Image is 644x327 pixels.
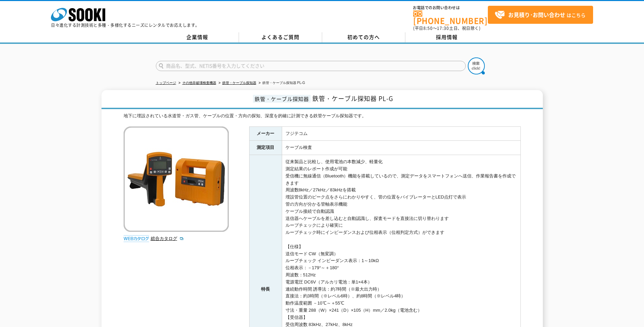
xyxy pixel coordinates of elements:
[347,33,380,41] span: 初めての方へ
[413,25,480,31] span: (平日 ～ 土日、祝日除く)
[249,141,282,155] th: 測定項目
[282,126,520,141] td: フジテコム
[413,11,488,24] a: [PHONE_NUMBER]
[413,6,488,10] span: お電話でのお問い合わせは
[282,141,520,155] td: ケーブル検査
[488,6,593,24] a: お見積り･お問い合わせはこちら
[253,95,311,103] span: 鉄管・ケーブル探知器
[322,32,405,42] a: 初めての方へ
[182,81,216,85] a: その他非破壊検査機器
[156,81,176,85] a: トップページ
[249,126,282,141] th: メーカー
[124,235,149,242] img: webカタログ
[51,23,200,27] p: 日々進化する計測技術と多種・多様化するニーズにレンタルでお応えします。
[423,25,433,31] span: 8:50
[239,32,322,42] a: よくあるご質問
[405,32,489,42] a: 採用情報
[257,80,305,87] li: 鉄管・ケーブル探知器 PL-G
[151,236,184,241] a: 総合カタログ
[468,57,485,74] img: btn_search.png
[495,10,586,20] span: はこちら
[508,11,565,19] strong: お見積り･お問い合わせ
[156,32,239,42] a: 企業情報
[124,126,229,232] img: 鉄管・ケーブル探知器 PL-G
[437,25,449,31] span: 17:30
[222,81,256,85] a: 鉄管・ケーブル探知器
[124,113,521,120] div: 地下に埋設されている水道管・ガス管、ケーブルの位置・方向の探知、深度を的確に計測できる鉄管ケーブル探知器です。
[156,61,466,71] input: 商品名、型式、NETIS番号を入力してください
[312,94,393,103] span: 鉄管・ケーブル探知器 PL-G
